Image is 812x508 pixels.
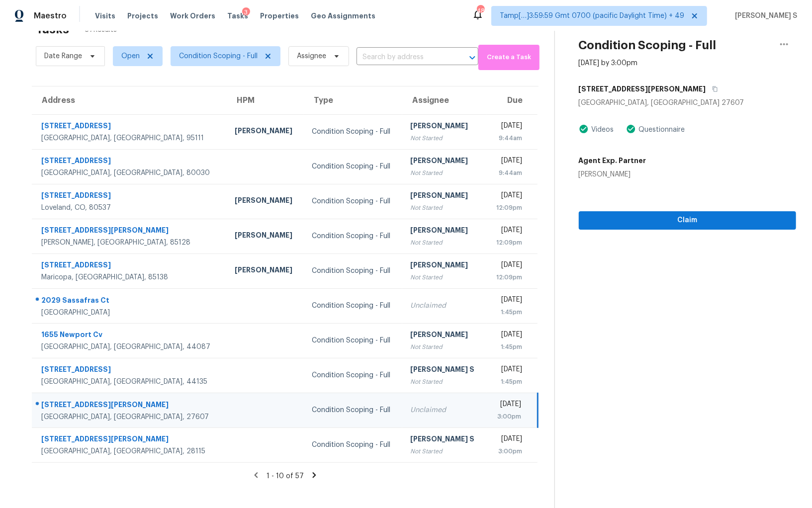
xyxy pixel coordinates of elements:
span: Create a Task [483,52,535,63]
input: Search by address [357,50,451,65]
div: [PERSON_NAME] [235,195,296,208]
div: [PERSON_NAME] [235,265,296,277]
h2: Condition Scoping - Full [579,40,717,50]
span: Open [121,51,140,61]
div: [DATE] [494,330,523,342]
div: 1:45pm [494,377,523,387]
div: 484 [477,6,484,16]
div: [PERSON_NAME] S [410,364,478,377]
div: Condition Scoping - Full [312,196,395,206]
div: Condition Scoping - Full [312,231,395,241]
button: Claim [579,211,796,230]
h5: Agent Exp. Partner [579,156,646,166]
div: 1655 Newport Cv [41,330,219,342]
div: Maricopa, [GEOGRAPHIC_DATA], 85138 [41,272,219,282]
div: [GEOGRAPHIC_DATA], [GEOGRAPHIC_DATA], 95111 [41,133,219,143]
div: Not Started [410,446,478,456]
div: [PERSON_NAME] [579,169,646,179]
div: 3:00pm [494,446,523,456]
div: [DATE] [494,156,523,168]
div: [PERSON_NAME] [410,260,478,272]
h2: Tasks [36,24,69,34]
div: 12:09pm [494,238,523,248]
div: Not Started [410,272,478,282]
div: Not Started [410,342,478,352]
div: [DATE] [494,364,523,377]
th: Due [486,86,538,114]
div: [DATE] [494,121,523,133]
div: Not Started [410,203,478,213]
div: Condition Scoping - Full [312,301,395,311]
th: Type [304,86,403,114]
div: [GEOGRAPHIC_DATA], [GEOGRAPHIC_DATA], 44087 [41,342,219,352]
button: Open [465,51,479,65]
div: [DATE] [494,434,523,446]
div: [DATE] [494,225,523,238]
div: 12:09pm [494,272,523,282]
div: [DATE] [494,399,522,412]
div: [GEOGRAPHIC_DATA], [GEOGRAPHIC_DATA] 27607 [579,98,796,108]
button: Create a Task [478,45,540,70]
div: [STREET_ADDRESS] [41,364,219,377]
span: [PERSON_NAME] S [731,11,797,21]
div: Condition Scoping - Full [312,405,395,415]
span: Assignee [297,51,326,61]
div: Condition Scoping - Full [312,127,395,137]
div: [STREET_ADDRESS][PERSON_NAME] [41,434,219,446]
div: [GEOGRAPHIC_DATA] [41,308,219,318]
span: Claim [587,214,788,227]
span: Work Orders [170,11,215,21]
div: Unclaimed [410,301,478,311]
div: [STREET_ADDRESS][PERSON_NAME] [41,225,219,238]
div: [DATE] [494,260,523,272]
span: Tamp[…]3:59:59 Gmt 0700 (pacific Daylight Time) + 49 [500,11,684,21]
div: [GEOGRAPHIC_DATA], [GEOGRAPHIC_DATA], 80030 [41,168,219,178]
div: Condition Scoping - Full [312,440,395,450]
img: Artifact Present Icon [626,124,636,134]
th: Address [32,86,227,114]
div: [STREET_ADDRESS] [41,260,219,272]
div: Loveland, CO, 80537 [41,203,219,213]
span: Visits [95,11,115,21]
div: Not Started [410,168,478,178]
div: 3 [242,7,250,17]
div: Unclaimed [410,405,478,415]
div: [GEOGRAPHIC_DATA], [GEOGRAPHIC_DATA], 44135 [41,377,219,387]
span: Date Range [44,51,82,61]
div: [STREET_ADDRESS] [41,190,219,203]
div: [GEOGRAPHIC_DATA], [GEOGRAPHIC_DATA], 28115 [41,446,219,456]
th: Assignee [402,86,486,114]
h5: [STREET_ADDRESS][PERSON_NAME] [579,84,706,94]
div: 9:44am [494,133,523,143]
div: [PERSON_NAME] [410,156,478,168]
div: Not Started [410,377,478,387]
div: Videos [589,125,614,135]
div: [DATE] [494,295,523,307]
span: Properties [260,11,299,21]
div: [PERSON_NAME] [235,230,296,243]
div: 3:00pm [494,412,522,422]
div: [PERSON_NAME] [235,126,296,138]
div: [PERSON_NAME] [410,330,478,342]
th: HPM [227,86,304,114]
div: [PERSON_NAME] [410,225,478,238]
div: [STREET_ADDRESS][PERSON_NAME] [41,400,219,412]
div: Condition Scoping - Full [312,370,395,380]
div: [PERSON_NAME] S [410,434,478,446]
div: Not Started [410,238,478,248]
div: Condition Scoping - Full [312,336,395,345]
div: [DATE] [494,190,523,203]
div: [PERSON_NAME] [410,121,478,133]
span: Maestro [34,11,67,21]
div: Questionnaire [636,125,685,135]
div: [DATE] by 3:00pm [579,58,638,68]
div: [STREET_ADDRESS] [41,121,219,133]
div: Not Started [410,133,478,143]
div: Condition Scoping - Full [312,162,395,171]
button: Copy Address [706,80,720,98]
div: Condition Scoping - Full [312,266,395,276]
span: Projects [127,11,158,21]
div: 12:09pm [494,203,523,213]
span: Condition Scoping - Full [179,51,258,61]
span: Geo Assignments [311,11,375,21]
